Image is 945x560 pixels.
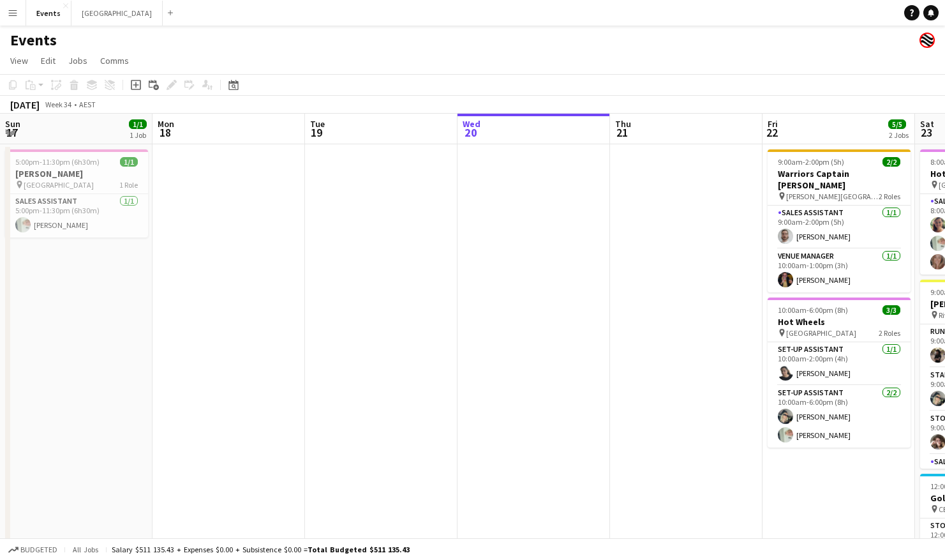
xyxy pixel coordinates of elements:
[112,545,410,554] div: Salary $511 135.43 + Expenses $0.00 + Subsistence $0.00 =
[889,130,909,140] div: 2 Jobs
[613,125,631,140] span: 21
[5,168,148,179] h3: [PERSON_NAME]
[882,305,900,315] span: 3/3
[42,100,74,109] span: Week 34
[10,55,28,66] span: View
[5,194,148,238] app-card-role: Sales Assistant1/15:00pm-11:30pm (6h30m)[PERSON_NAME]
[70,545,101,554] span: All jobs
[10,31,57,50] h1: Events
[308,125,325,140] span: 19
[10,98,40,111] div: [DATE]
[768,342,911,386] app-card-role: Set-up Assistant1/110:00am-2:00pm (4h)[PERSON_NAME]
[918,125,934,140] span: 23
[768,149,911,292] app-job-card: 9:00am-2:00pm (5h)2/2Warriors Captain [PERSON_NAME] [PERSON_NAME][GEOGRAPHIC_DATA]2 RolesSales As...
[36,52,61,69] a: Edit
[5,118,20,130] span: Sun
[308,545,410,554] span: Total Budgeted $511 135.43
[463,118,480,130] span: Wed
[5,149,148,238] app-job-card: 5:00pm-11:30pm (6h30m)1/1[PERSON_NAME] [GEOGRAPHIC_DATA]1 RoleSales Assistant1/15:00pm-11:30pm (6...
[920,118,934,130] span: Sat
[768,249,911,292] app-card-role: Venue Manager1/110:00am-1:00pm (3h)[PERSON_NAME]
[63,52,93,69] a: Jobs
[919,33,935,48] app-user-avatar: Event Merch
[129,119,147,129] span: 1/1
[158,118,174,130] span: Mon
[879,192,900,201] span: 2 Roles
[41,55,56,66] span: Edit
[461,125,480,140] span: 20
[6,543,59,557] button: Budgeted
[71,1,163,26] button: [GEOGRAPHIC_DATA]
[768,316,911,328] h3: Hot Wheels
[888,119,906,129] span: 5/5
[100,55,129,66] span: Comms
[68,55,87,66] span: Jobs
[786,328,856,338] span: [GEOGRAPHIC_DATA]
[768,118,778,130] span: Fri
[156,125,174,140] span: 18
[5,52,33,69] a: View
[768,206,911,249] app-card-role: Sales Assistant1/19:00am-2:00pm (5h)[PERSON_NAME]
[26,1,71,26] button: Events
[130,130,146,140] div: 1 Job
[120,157,138,167] span: 1/1
[310,118,325,130] span: Tue
[3,125,20,140] span: 17
[882,157,900,167] span: 2/2
[15,157,100,167] span: 5:00pm-11:30pm (6h30m)
[24,180,94,190] span: [GEOGRAPHIC_DATA]
[766,125,778,140] span: 22
[615,118,631,130] span: Thu
[778,157,844,167] span: 9:00am-2:00pm (5h)
[768,386,911,448] app-card-role: Set-up Assistant2/210:00am-6:00pm (8h)[PERSON_NAME][PERSON_NAME]
[79,100,96,109] div: AEST
[778,305,848,315] span: 10:00am-6:00pm (8h)
[786,192,879,201] span: [PERSON_NAME][GEOGRAPHIC_DATA]
[95,52,134,69] a: Comms
[119,180,138,190] span: 1 Role
[20,545,57,554] span: Budgeted
[768,298,911,448] app-job-card: 10:00am-6:00pm (8h)3/3Hot Wheels [GEOGRAPHIC_DATA]2 RolesSet-up Assistant1/110:00am-2:00pm (4h)[P...
[768,168,911,191] h3: Warriors Captain [PERSON_NAME]
[879,328,900,338] span: 2 Roles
